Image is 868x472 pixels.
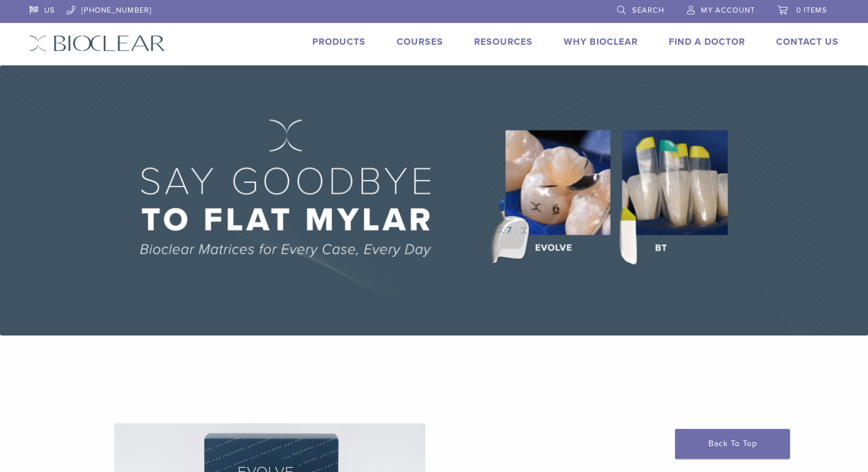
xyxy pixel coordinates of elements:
a: Products [312,36,366,48]
a: Find A Doctor [669,36,745,48]
span: Search [632,6,664,15]
span: My Account [701,6,755,15]
a: Contact Us [776,36,839,48]
a: Back To Top [675,429,790,459]
a: Why Bioclear [564,36,638,48]
img: Bioclear [29,35,165,52]
a: Courses [397,36,443,48]
a: Resources [474,36,533,48]
span: 0 items [796,6,827,15]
